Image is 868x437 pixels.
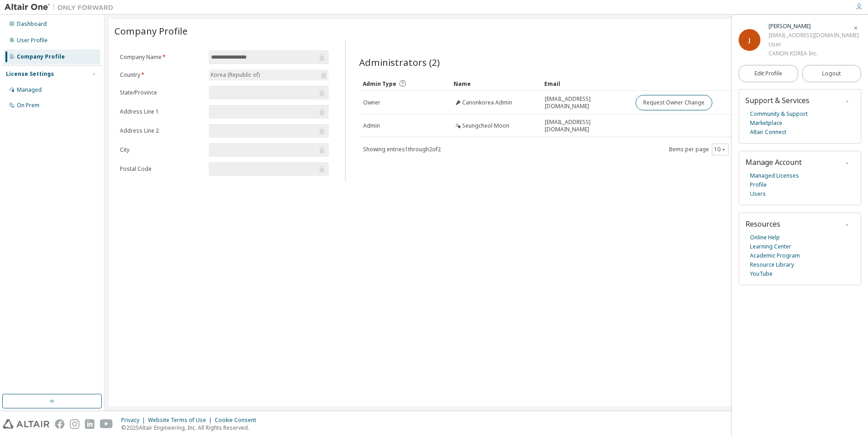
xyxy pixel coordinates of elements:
[120,89,203,96] label: State/Province
[745,95,809,105] span: Support & Services
[215,417,261,424] div: Cookie Consent
[121,424,261,432] p: © 2025 Altair Engineering, Inc. All Rights Reserved.
[769,40,859,49] div: User
[17,86,42,94] div: Managed
[17,37,48,44] div: User Profile
[750,251,800,260] a: Academic Program
[750,189,766,199] a: Users
[544,76,628,91] div: Email
[755,70,782,77] span: Edit Profile
[750,171,799,180] a: Managed Licenses
[750,260,794,269] a: Resource Library
[6,70,54,78] div: License Settings
[750,180,767,189] a: Profile
[114,25,187,37] span: Company Profile
[120,71,203,79] label: Country
[100,419,113,429] img: youtube.svg
[17,53,65,60] div: Company Profile
[636,95,712,110] button: Request Owner Change
[363,145,441,153] span: Showing entries 1 through 2 of 2
[802,65,862,82] button: Logout
[462,122,509,129] span: Seungcheol Moon
[55,419,64,429] img: facebook.svg
[769,22,859,31] div: Jinsu Kim
[669,144,729,155] span: Items per page
[359,56,440,69] span: Administrators (2)
[120,108,203,115] label: Address Line 1
[363,80,396,88] span: Admin Type
[822,69,841,78] span: Logout
[17,20,47,28] div: Dashboard
[545,119,627,133] span: [EMAIL_ADDRESS][DOMAIN_NAME]
[745,219,780,229] span: Resources
[750,128,786,137] a: Altair Connect
[454,76,537,91] div: Name
[5,3,118,12] img: Altair One
[750,269,773,278] a: YouTube
[363,99,380,106] span: Owner
[750,242,791,251] a: Learning Center
[120,54,203,61] label: Company Name
[714,146,726,153] button: 10
[70,419,79,429] img: instagram.svg
[3,419,49,429] img: altair_logo.svg
[120,127,203,134] label: Address Line 2
[750,109,808,119] a: Community & Support
[209,70,329,80] div: Korea (Republic of)
[750,119,782,128] a: Marketplace
[120,146,203,154] label: City
[749,36,750,44] span: J
[750,233,780,242] a: Online Help
[769,49,859,58] div: CANON KOREA Inc.
[85,419,94,429] img: linkedin.svg
[745,157,802,167] span: Manage Account
[462,99,512,106] span: Canonkorea Admin
[121,417,148,424] div: Privacy
[739,65,798,82] a: Edit Profile
[769,31,859,40] div: [EMAIL_ADDRESS][DOMAIN_NAME]
[545,95,627,110] span: [EMAIL_ADDRESS][DOMAIN_NAME]
[209,70,261,80] div: Korea (Republic of)
[148,417,215,424] div: Website Terms of Use
[17,102,39,109] div: On Prem
[363,122,380,129] span: Admin
[120,165,203,173] label: Postal Code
